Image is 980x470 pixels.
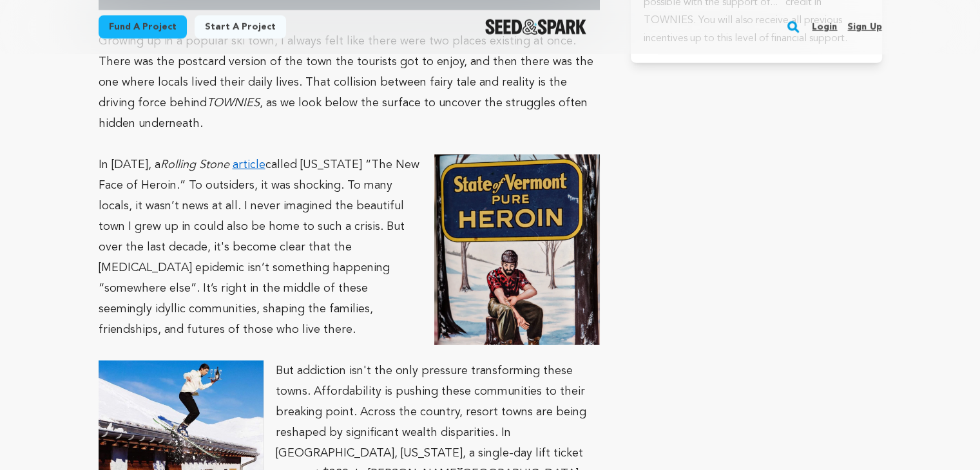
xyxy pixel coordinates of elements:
[195,15,286,39] a: Start a project
[434,155,600,345] img: 1756330268-Screenshot%202025-08-27%20at%205.29.56%E2%80%AFPM.png
[99,31,600,134] p: Growing up in a popular ski town, I always felt like there were two places existing at once. Ther...
[847,17,881,37] a: Sign up
[99,155,600,340] p: In [DATE], a called [US_STATE] “The New Face of Heroin.” To outsiders, it was shocking. To many l...
[99,15,187,39] a: Fund a project
[485,19,586,35] img: Seed&Spark Logo Dark Mode
[233,159,265,171] a: article
[207,97,260,109] em: TOWNIES
[485,19,586,35] a: Seed&Spark Homepage
[812,17,837,37] a: Login
[160,159,229,171] em: Rolling Stone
